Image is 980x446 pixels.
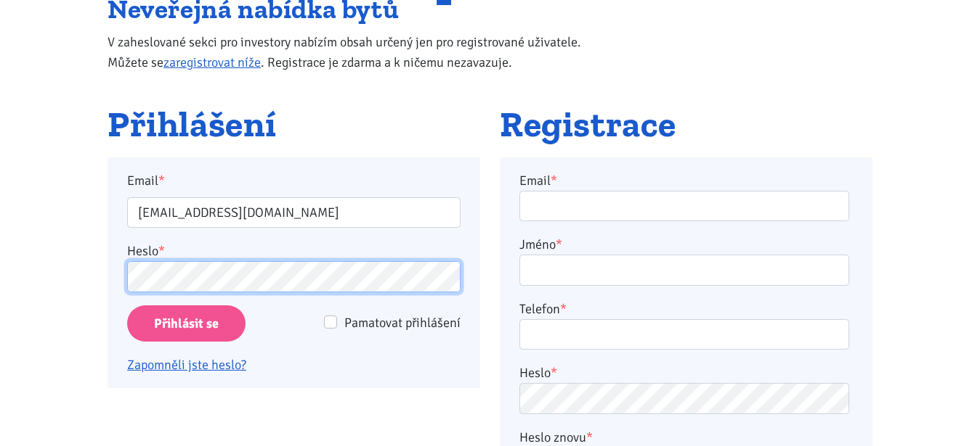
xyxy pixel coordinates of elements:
abbr: required [560,301,567,317]
h2: Přihlášení [108,105,480,144]
label: Heslo [519,363,557,383]
label: Email [519,170,557,191]
abbr: required [551,173,557,189]
a: Zapomněli jste heslo? [127,357,246,373]
label: Telefon [519,299,567,319]
input: Přihlásit se [127,305,246,342]
a: zaregistrovat níže [163,54,261,70]
label: Heslo [127,241,165,261]
label: Email [118,170,471,191]
abbr: required [551,365,557,381]
span: Pamatovat přihlášení [344,315,461,331]
abbr: required [556,236,562,252]
p: V zaheslované sekci pro investory nabízím obsah určený jen pro registrované uživatele. Můžete se ... [108,32,611,73]
h2: Registrace [500,105,872,144]
label: Jméno [519,234,562,255]
abbr: required [586,429,593,445]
